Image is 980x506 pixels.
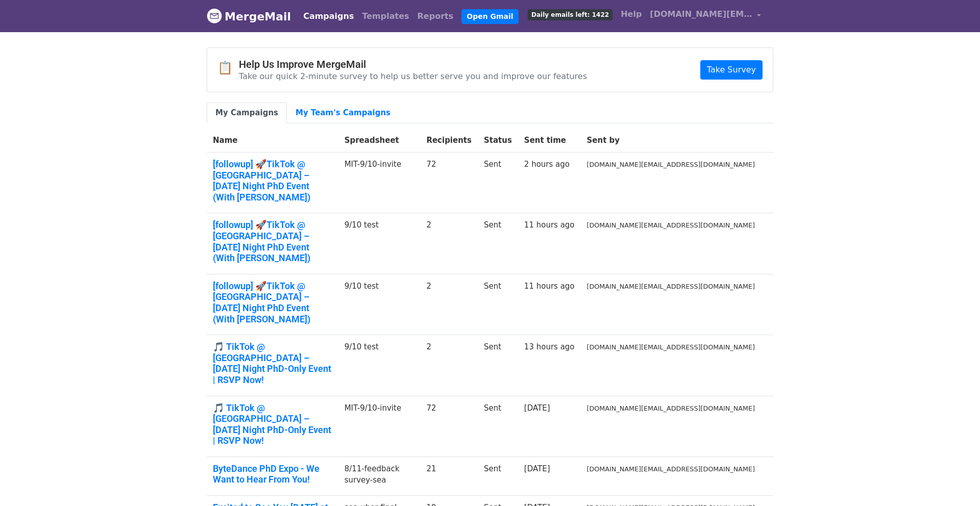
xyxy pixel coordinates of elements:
td: 9/10 test [338,335,421,396]
a: Help [617,4,646,24]
small: [DOMAIN_NAME][EMAIL_ADDRESS][DOMAIN_NAME] [587,465,755,473]
td: Sent [478,457,518,495]
a: Take Survey [700,60,763,80]
a: [DOMAIN_NAME][EMAIL_ADDRESS][DOMAIN_NAME] [646,4,765,28]
td: 8/11-feedback survey-sea [338,457,421,495]
td: 2 [420,213,478,274]
a: [followup] 🚀TikTok @ [GEOGRAPHIC_DATA] – [DATE] Night PhD Event (With [PERSON_NAME]) [213,281,332,324]
td: 2 [420,274,478,335]
td: 21 [420,457,478,495]
a: [followup] 🚀TikTok @ [GEOGRAPHIC_DATA] – [DATE] Night PhD Event (With [PERSON_NAME]) [213,159,332,203]
td: MIT-9/10-invite [338,153,421,213]
td: Sent [478,396,518,457]
td: Sent [478,213,518,274]
small: [DOMAIN_NAME][EMAIL_ADDRESS][DOMAIN_NAME] [587,404,755,412]
h4: Help Us Improve MergeMail [239,58,587,70]
th: Status [478,129,518,153]
a: 11 hours ago [524,220,575,230]
a: [DATE] [524,403,550,413]
a: [DATE] [524,464,550,473]
a: My Team's Campaigns [287,103,399,123]
a: Reports [413,6,458,27]
th: Sent by [581,129,761,153]
th: Sent time [518,129,581,153]
a: Campaigns [299,6,358,27]
td: 2 [420,335,478,396]
a: 2 hours ago [524,160,570,169]
td: 72 [420,396,478,457]
small: [DOMAIN_NAME][EMAIL_ADDRESS][DOMAIN_NAME] [587,221,755,229]
td: 9/10 test [338,274,421,335]
a: Daily emails left: 1422 [524,4,617,24]
a: 🎵 TikTok @ [GEOGRAPHIC_DATA] – [DATE] Night PhD-Only Event | RSVP Now! [213,341,332,385]
a: Templates [358,6,413,27]
a: 🎵 TikTok @ [GEOGRAPHIC_DATA] – [DATE] Night PhD-Only Event | RSVP Now! [213,402,332,446]
a: 11 hours ago [524,282,575,291]
a: 13 hours ago [524,342,575,351]
span: Daily emails left: 1422 [528,9,612,20]
small: [DOMAIN_NAME][EMAIL_ADDRESS][DOMAIN_NAME] [587,161,755,168]
td: Sent [478,274,518,335]
a: My Campaigns [207,103,287,123]
span: 📋 [217,61,239,75]
td: MIT-9/10-invite [338,396,421,457]
td: 72 [420,153,478,213]
small: [DOMAIN_NAME][EMAIL_ADDRESS][DOMAIN_NAME] [587,343,755,351]
small: [DOMAIN_NAME][EMAIL_ADDRESS][DOMAIN_NAME] [587,283,755,290]
td: Sent [478,153,518,213]
a: MergeMail [207,6,291,27]
img: MergeMail logo [207,8,222,23]
td: 9/10 test [338,213,421,274]
span: [DOMAIN_NAME][EMAIL_ADDRESS][DOMAIN_NAME] [650,8,752,20]
a: ByteDance PhD Expo - We Want to Hear From You! [213,463,332,485]
a: Open Gmail [461,9,518,24]
td: Sent [478,335,518,396]
th: Recipients [420,129,478,153]
th: Spreadsheet [338,129,421,153]
p: Take our quick 2-minute survey to help us better serve you and improve our features [239,71,587,82]
th: Name [207,129,338,153]
a: [followup] 🚀TikTok @ [GEOGRAPHIC_DATA] – [DATE] Night PhD Event (With [PERSON_NAME]) [213,219,332,263]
